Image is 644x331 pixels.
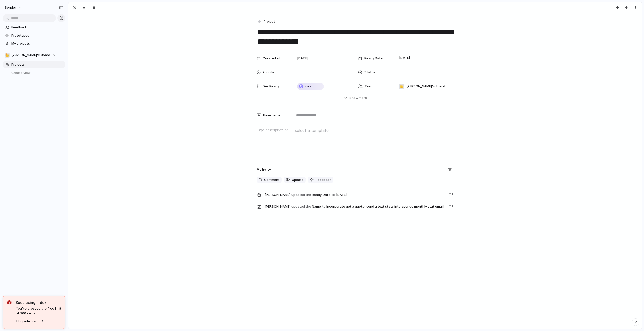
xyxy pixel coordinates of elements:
span: Feedback [11,25,64,30]
button: Upgrade plan [15,318,45,325]
span: updated the [291,192,311,197]
span: [DATE] [297,56,308,61]
div: 👑 [399,84,404,89]
a: Prototypes [3,32,65,39]
span: My projects [11,41,64,46]
button: Comment [257,177,282,183]
span: Show [349,95,358,100]
span: Upgrade plan [16,319,37,324]
span: You've crossed the free limit of 300 items [16,306,61,316]
span: Projects [11,62,64,67]
button: Update [284,177,306,183]
a: My projects [3,40,65,47]
span: [PERSON_NAME]'s Board [406,84,445,89]
span: 2d [449,203,454,209]
span: [PERSON_NAME] [265,204,290,209]
span: Name Incorporate get a quote, send a text stats into avenue monthly stat email [265,203,446,210]
span: Ready Date [265,191,446,198]
span: to [322,204,326,209]
span: Ready Date [364,56,383,61]
button: sonder [2,4,25,12]
span: sonder [5,5,16,10]
span: Status [364,70,375,75]
span: Comment [264,177,280,182]
span: Prototypes [11,33,64,38]
div: 👑 [5,53,10,58]
span: updated the [291,204,311,209]
span: to [331,192,335,197]
button: Feedback [308,177,333,183]
span: 2d [449,191,454,197]
span: Priority [263,70,274,75]
span: Create view [11,70,31,75]
button: select a template [294,127,329,134]
span: Dev Ready [263,84,279,89]
a: Projects [3,61,65,68]
span: select a template [295,127,329,133]
span: Project [264,19,275,24]
button: Showmore [257,93,454,102]
span: Team [365,84,373,89]
span: Idea [305,84,311,89]
button: 👑[PERSON_NAME]'s Board [3,51,65,59]
span: more [359,95,367,100]
h2: Activity [257,167,271,172]
span: Update [292,177,304,182]
span: [DATE] [398,55,411,61]
span: Keep using Index [16,300,61,305]
a: Feedback [3,24,65,31]
span: Created at [263,56,280,61]
span: Form name [263,113,280,118]
span: [DATE] [335,192,348,198]
span: [PERSON_NAME]'s Board [11,53,50,58]
button: Create view [3,69,65,77]
button: Project [256,18,277,25]
span: Feedback [316,177,331,182]
span: [PERSON_NAME] [265,192,290,197]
